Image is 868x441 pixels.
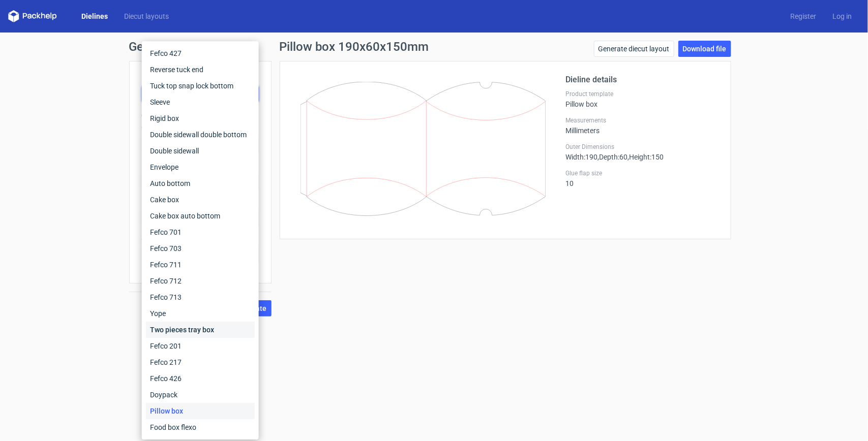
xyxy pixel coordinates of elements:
[146,387,255,403] div: Doypack
[146,289,255,305] div: Fefco 713
[566,169,719,187] div: 10
[628,153,664,161] span: , Height : 150
[566,169,719,177] label: Glue flap size
[598,153,628,161] span: , Depth : 60
[129,41,739,53] h1: Generate new dieline
[146,338,255,354] div: Fefco 201
[146,305,255,322] div: Yope
[782,11,824,21] a: Register
[678,41,731,57] a: Download file
[566,143,719,151] label: Outer Dimensions
[146,257,255,273] div: Fefco 711
[146,127,255,143] div: Double sidewall double bottom
[146,61,255,78] div: Reverse tuck end
[146,159,255,175] div: Envelope
[146,45,255,61] div: Fefco 427
[566,90,719,108] div: Pillow box
[146,240,255,257] div: Fefco 703
[146,175,255,192] div: Auto bottom
[146,143,255,159] div: Double sidewall
[594,41,674,57] a: Generate diecut layout
[566,116,719,124] label: Measurements
[146,354,255,370] div: Fefco 217
[146,78,255,94] div: Tuck top snap lock bottom
[146,403,255,419] div: Pillow box
[566,116,719,135] div: Millimeters
[566,74,719,86] h2: Dieline details
[566,90,719,98] label: Product template
[146,110,255,127] div: Rigid box
[280,41,429,53] h1: Pillow box 190x60x150mm
[116,11,177,21] a: Diecut layouts
[566,153,598,161] span: Width : 190
[146,322,255,338] div: Two pieces tray box
[146,419,255,435] div: Food box flexo
[146,273,255,289] div: Fefco 712
[146,370,255,387] div: Fefco 426
[146,208,255,224] div: Cake box auto bottom
[73,11,116,21] a: Dielines
[146,94,255,110] div: Sleeve
[146,224,255,240] div: Fefco 701
[146,192,255,208] div: Cake box
[824,11,860,21] a: Log in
